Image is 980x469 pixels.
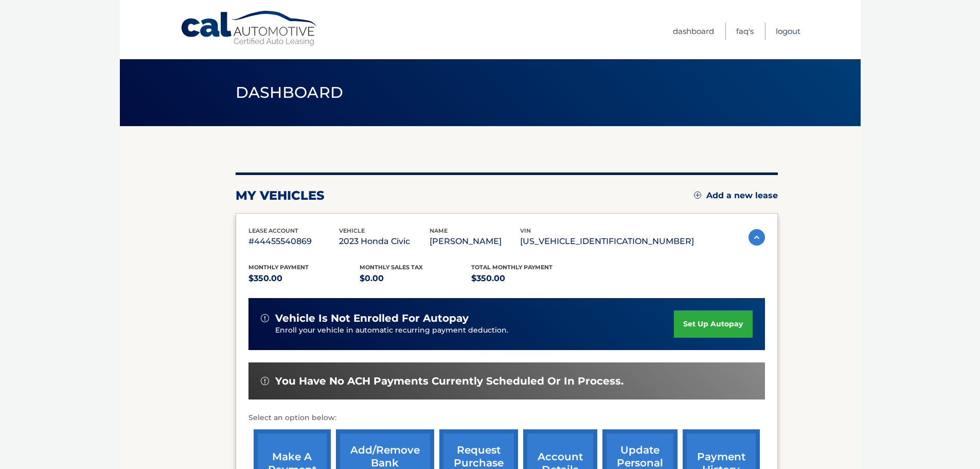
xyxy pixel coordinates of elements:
span: name [430,227,448,234]
a: set up autopay [674,310,752,338]
p: $350.00 [248,271,360,286]
a: FAQ's [736,23,754,40]
span: You have no ACH payments currently scheduled or in process. [275,375,623,388]
span: Monthly Payment [248,264,309,271]
span: vehicle is not enrolled for autopay [275,312,469,325]
h2: my vehicles [236,188,325,203]
p: Enroll your vehicle in automatic recurring payment deduction. [275,325,674,336]
img: alert-white.svg [261,314,269,322]
span: Monthly sales Tax [360,264,423,271]
a: Cal Automotive [180,10,319,47]
p: 2023 Honda Civic [339,234,430,249]
span: Dashboard [236,83,344,102]
p: $350.00 [471,271,583,286]
img: accordion-active.svg [749,229,765,246]
span: vehicle [339,227,365,234]
img: add.svg [694,192,701,199]
p: #44455540869 [248,234,339,249]
a: Dashboard [673,23,714,40]
a: Add a new lease [694,190,778,201]
p: [US_VEHICLE_IDENTIFICATION_NUMBER] [520,234,694,249]
span: lease account [248,227,298,234]
p: Select an option below: [248,412,765,424]
p: $0.00 [360,271,471,286]
span: Total Monthly Payment [471,264,553,271]
span: vin [520,227,531,234]
a: Logout [776,23,800,40]
img: alert-white.svg [261,377,269,385]
p: [PERSON_NAME] [430,234,520,249]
